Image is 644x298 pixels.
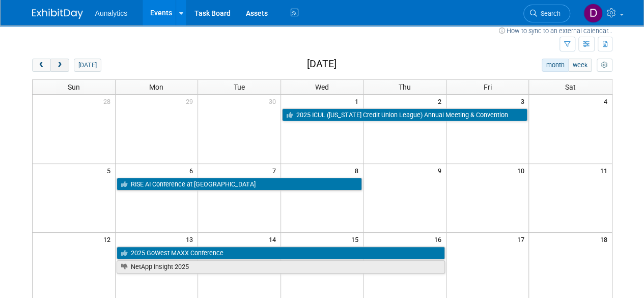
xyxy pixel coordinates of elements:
[354,95,363,107] span: 1
[102,233,115,246] span: 12
[519,95,528,107] span: 3
[583,4,603,23] img: Drew Conley
[484,83,492,91] span: Fri
[350,233,363,246] span: 15
[106,164,115,177] span: 5
[599,164,612,177] span: 11
[354,164,363,177] span: 8
[68,83,80,91] span: Sun
[234,83,245,91] span: Tue
[516,233,528,246] span: 17
[74,59,101,72] button: [DATE]
[565,83,576,91] span: Sat
[601,62,608,69] i: Personalize Calendar
[542,59,569,72] button: month
[437,164,446,177] span: 9
[268,233,281,246] span: 14
[516,164,528,177] span: 10
[306,59,336,70] h2: [DATE]
[185,233,198,246] span: 13
[433,233,446,246] span: 16
[568,59,592,72] button: week
[315,83,329,91] span: Wed
[597,59,612,72] button: myCustomButton
[537,10,561,17] span: Search
[282,109,528,122] a: 2025 ICUL ([US_STATE] Credit Union League) Annual Meeting & Convention
[603,95,612,107] span: 4
[271,164,281,177] span: 7
[499,27,612,35] a: How to sync to an external calendar...
[599,233,612,246] span: 18
[268,95,281,107] span: 30
[188,164,198,177] span: 6
[102,95,115,107] span: 28
[50,59,69,72] button: next
[523,5,570,22] a: Search
[117,247,445,260] a: 2025 GoWest MAXX Conference
[117,260,445,274] a: NetApp Insight 2025
[32,59,51,72] button: prev
[399,83,411,91] span: Thu
[149,83,163,91] span: Mon
[117,178,362,191] a: RISE AI Conference at [GEOGRAPHIC_DATA]
[95,9,128,17] span: Aunalytics
[32,9,83,19] img: ExhibitDay
[437,95,446,107] span: 2
[185,95,198,107] span: 29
